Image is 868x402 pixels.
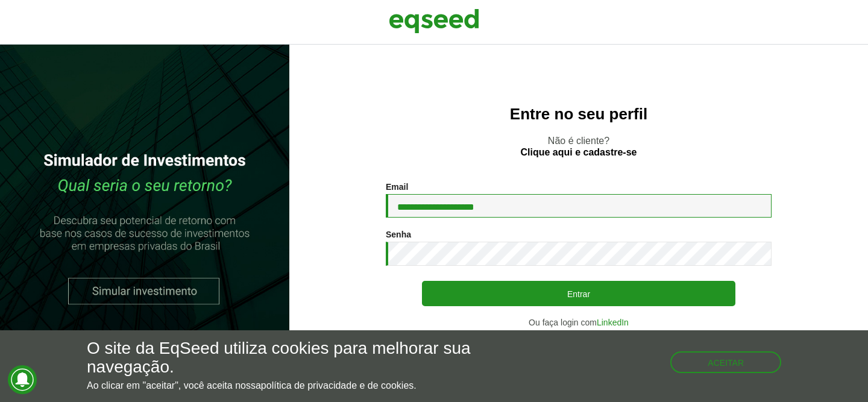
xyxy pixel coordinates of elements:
[87,380,503,391] p: Ao clicar em "aceitar", você aceita nossa .
[389,6,479,36] img: EqSeed Logo
[386,183,408,191] label: Email
[521,148,637,157] a: Clique aqui e cadastre-se
[422,281,735,306] button: Entrar
[670,351,781,373] button: Aceitar
[313,135,844,158] p: Não é cliente?
[87,339,503,377] h5: O site da EqSeed utiliza cookies para melhorar sua navegação.
[313,105,844,123] h2: Entre no seu perfil
[597,318,629,327] a: LinkedIn
[386,230,411,239] label: Senha
[261,381,414,391] a: política de privacidade e de cookies
[386,318,772,327] div: Ou faça login com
